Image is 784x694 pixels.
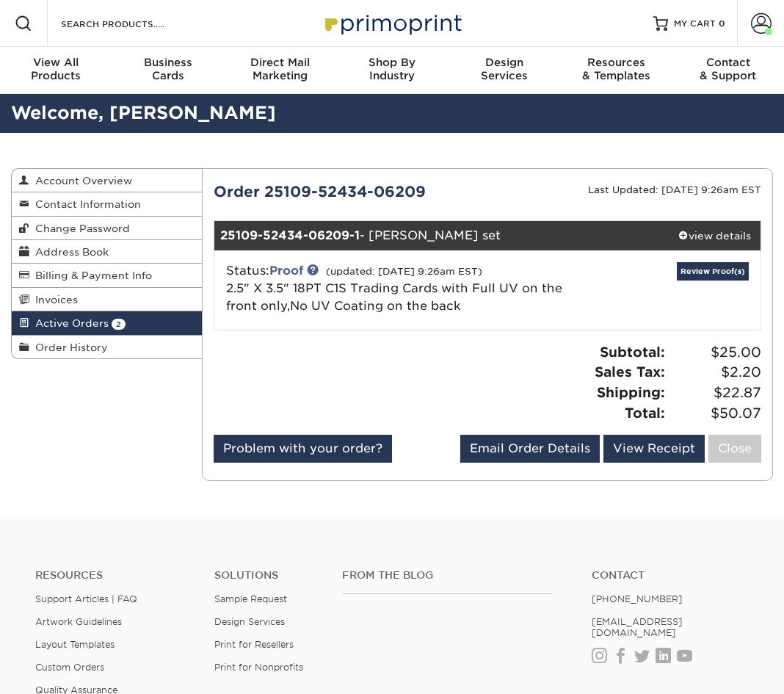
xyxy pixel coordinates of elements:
[29,294,78,306] span: Invoices
[597,384,665,400] strong: Shipping:
[669,403,761,424] span: $50.07
[669,362,761,383] span: $2.20
[224,47,336,94] a: Direct MailMarketing
[29,175,132,187] span: Account Overview
[35,593,137,604] a: Support Articles | FAQ
[12,264,202,287] a: Billing & Payment Info
[214,616,285,627] a: Design Services
[326,266,482,277] small: (updated: [DATE] 9:26am EST)
[448,56,560,82] div: Services
[226,281,562,313] a: 2.5" X 3.5" 18PT C1S Trading Cards with Full UV on the front only,No UV Coating on the back
[29,246,109,258] span: Address Book
[448,56,560,69] span: Design
[12,336,202,358] a: Order History
[319,7,465,39] img: Primoprint
[269,264,303,278] a: Proof
[29,341,108,353] span: Order History
[29,270,152,281] span: Billing & Payment Info
[29,198,141,210] span: Contact Information
[592,569,749,582] a: Contact
[600,344,665,360] strong: Subtotal:
[336,56,449,69] span: Shop By
[672,56,784,69] span: Contact
[224,56,336,69] span: Direct Mail
[214,593,287,604] a: Sample Request
[592,593,683,604] a: [PHONE_NUMBER]
[112,56,225,82] div: Cards
[35,662,104,673] a: Custom Orders
[708,435,761,463] a: Close
[214,435,392,463] a: Problem with your order?
[224,56,336,82] div: Marketing
[112,319,126,330] span: 2
[336,56,449,82] div: Industry
[677,262,749,281] a: Review Proof(s)
[560,56,672,82] div: & Templates
[669,228,761,243] div: view details
[560,47,672,94] a: Resources& Templates
[12,288,202,311] a: Invoices
[669,342,761,363] span: $25.00
[203,181,487,203] div: Order 25109-52434-06209
[448,47,560,94] a: DesignServices
[35,639,115,650] a: Layout Templates
[29,223,130,234] span: Change Password
[215,262,578,315] div: Status:
[460,435,600,463] a: Email Order Details
[669,383,761,403] span: $22.87
[112,56,225,69] span: Business
[560,56,672,69] span: Resources
[12,311,202,335] a: Active Orders 2
[35,569,192,582] h4: Resources
[588,184,761,195] small: Last Updated: [DATE] 9:26am EST
[59,15,203,32] input: SEARCH PRODUCTS.....
[336,47,449,94] a: Shop ByIndustry
[669,221,761,250] a: view details
[625,405,665,421] strong: Total:
[35,616,122,627] a: Artwork Guidelines
[112,47,225,94] a: BusinessCards
[595,364,665,380] strong: Sales Tax:
[592,616,683,638] a: [EMAIL_ADDRESS][DOMAIN_NAME]
[220,228,360,242] strong: 25109-52434-06209-1
[214,221,669,250] div: - [PERSON_NAME] set
[12,169,202,192] a: Account Overview
[214,569,320,582] h4: Solutions
[342,569,553,582] h4: From the Blog
[12,192,202,216] a: Contact Information
[674,18,716,30] span: MY CART
[29,317,109,329] span: Active Orders
[12,217,202,240] a: Change Password
[603,435,705,463] a: View Receipt
[214,639,294,650] a: Print for Resellers
[214,662,303,673] a: Print for Nonprofits
[672,56,784,82] div: & Support
[672,47,784,94] a: Contact& Support
[12,240,202,264] a: Address Book
[719,18,725,29] span: 0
